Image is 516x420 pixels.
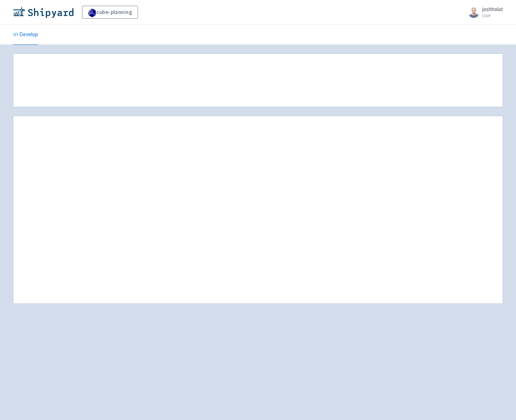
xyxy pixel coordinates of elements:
small: User [482,13,503,18]
a: joshholat User [464,6,503,18]
span: joshholat [482,6,503,13]
img: Shipyard logo [13,6,73,18]
a: cube-planning [82,6,138,19]
a: Develop [13,25,38,45]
